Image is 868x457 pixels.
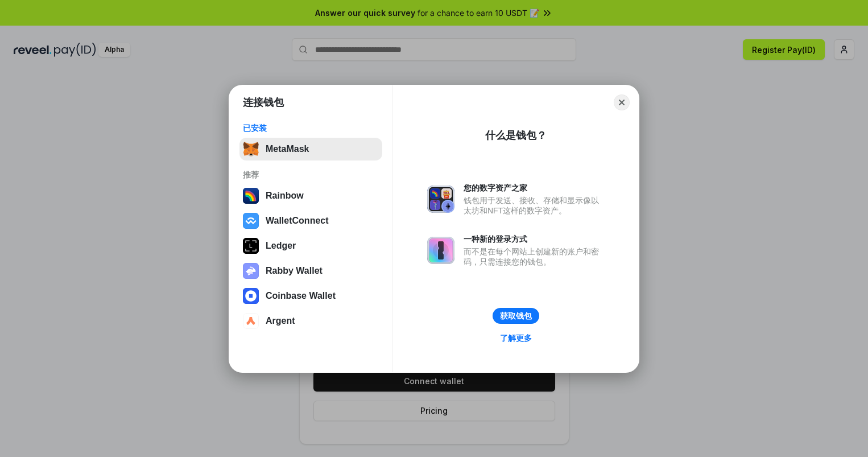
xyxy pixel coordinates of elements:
h1: 连接钱包 [243,96,284,109]
button: Coinbase Wallet [239,285,382,307]
button: Ledger [239,234,382,257]
div: 而不是在每个网站上创建新的账户和密码，只需连接您的钱包。 [464,246,605,267]
img: svg+xml,%3Csvg%20fill%3D%22none%22%20height%3D%2233%22%20viewBox%3D%220%200%2035%2033%22%20width%... [243,141,259,157]
div: 推荐 [243,170,379,180]
div: 一种新的登录方式 [464,234,605,244]
div: Ledger [266,241,296,251]
img: svg+xml,%3Csvg%20xmlns%3D%22http%3A%2F%2Fwww.w3.org%2F2000%2Fsvg%22%20fill%3D%22none%22%20viewBox... [427,237,454,264]
div: Coinbase Wallet [266,291,336,301]
div: 钱包用于发送、接收、存储和显示像以太坊和NFT这样的数字资产。 [464,195,605,216]
div: 了解更多 [500,333,532,343]
div: Argent [266,316,295,326]
button: 获取钱包 [493,308,539,324]
button: Argent [239,310,382,332]
button: Close [614,94,630,110]
img: svg+xml,%3Csvg%20xmlns%3D%22http%3A%2F%2Fwww.w3.org%2F2000%2Fsvg%22%20width%3D%2228%22%20height%3... [243,238,259,254]
div: MetaMask [266,144,309,154]
button: Rabby Wallet [239,260,382,282]
div: 什么是钱包？ [485,129,547,142]
div: WalletConnect [266,216,329,226]
a: 了解更多 [493,331,539,345]
img: svg+xml,%3Csvg%20width%3D%2228%22%20height%3D%2228%22%20viewBox%3D%220%200%2028%2028%22%20fill%3D... [243,288,259,304]
div: 获取钱包 [500,311,532,321]
img: svg+xml,%3Csvg%20width%3D%2228%22%20height%3D%2228%22%20viewBox%3D%220%200%2028%2028%22%20fill%3D... [243,213,259,229]
img: svg+xml,%3Csvg%20xmlns%3D%22http%3A%2F%2Fwww.w3.org%2F2000%2Fsvg%22%20fill%3D%22none%22%20viewBox... [243,263,259,279]
button: Rainbow [239,184,382,207]
div: 您的数字资产之家 [464,183,605,193]
button: WalletConnect [239,209,382,232]
img: svg+xml,%3Csvg%20xmlns%3D%22http%3A%2F%2Fwww.w3.org%2F2000%2Fsvg%22%20fill%3D%22none%22%20viewBox... [427,186,454,213]
div: 已安装 [243,123,379,133]
button: MetaMask [239,138,382,160]
div: Rainbow [266,191,304,201]
img: svg+xml,%3Csvg%20width%3D%22120%22%20height%3D%22120%22%20viewBox%3D%220%200%20120%20120%22%20fil... [243,188,259,204]
div: Rabby Wallet [266,266,323,276]
img: svg+xml,%3Csvg%20width%3D%2228%22%20height%3D%2228%22%20viewBox%3D%220%200%2028%2028%22%20fill%3D... [243,313,259,329]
